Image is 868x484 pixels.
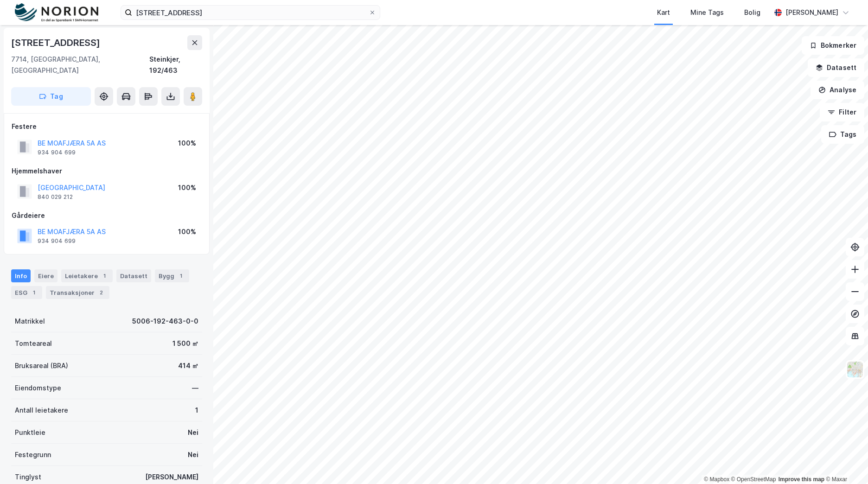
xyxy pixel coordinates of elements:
div: Nei [188,449,198,460]
div: Datasett [116,269,151,282]
input: Søk på adresse, matrikkel, gårdeiere, leietakere eller personer [132,6,369,19]
div: Bruksareal (BRA) [15,360,68,371]
div: Bolig [744,7,760,18]
img: norion-logo.80e7a08dc31c2e691866.png [15,3,98,22]
div: 1 [100,271,109,280]
div: Mine Tags [690,7,724,18]
button: Datasett [808,58,864,77]
a: Improve this map [779,476,824,483]
div: Tomteareal [15,338,52,349]
div: 7714, [GEOGRAPHIC_DATA], [GEOGRAPHIC_DATA] [11,54,149,76]
div: Gårdeiere [12,210,202,221]
div: Festere [12,121,202,132]
div: Punktleie [15,427,45,438]
div: Kontrollprogram for chat [822,439,868,484]
div: 100% [178,182,196,193]
button: Tag [11,87,91,106]
button: Filter [820,103,864,121]
div: Bygg [155,269,189,282]
div: 1 [195,405,198,416]
button: Bokmerker [802,36,864,55]
img: Z [846,361,864,378]
div: 840 029 212 [38,193,73,201]
div: Steinkjer, 192/463 [149,54,202,76]
div: 934 904 699 [38,237,76,245]
div: 100% [178,226,196,237]
div: — [192,382,198,394]
div: 1 500 ㎡ [172,338,198,349]
div: 2 [96,288,106,297]
div: [PERSON_NAME] [785,7,838,18]
button: Tags [821,125,864,144]
div: Festegrunn [15,449,51,460]
div: Kart [657,7,670,18]
div: Transaksjoner [46,286,109,299]
div: Leietakere [61,269,113,282]
div: 414 ㎡ [178,360,198,371]
a: Mapbox [704,476,729,483]
a: OpenStreetMap [731,476,776,483]
div: Eiere [34,269,57,282]
button: Analyse [811,81,864,99]
div: ESG [11,286,42,299]
div: Hjemmelshaver [12,166,202,177]
div: 934 904 699 [38,149,76,156]
div: Tinglyst [15,471,41,483]
div: [PERSON_NAME] [145,471,198,483]
div: Eiendomstype [15,382,61,394]
div: Info [11,269,31,282]
div: 100% [178,138,196,149]
div: 1 [29,288,38,297]
div: 5006-192-463-0-0 [132,316,198,327]
div: Nei [188,427,198,438]
div: [STREET_ADDRESS] [11,35,102,50]
div: Matrikkel [15,316,45,327]
div: 1 [176,271,185,280]
div: Antall leietakere [15,405,68,416]
iframe: Chat Widget [822,439,868,484]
